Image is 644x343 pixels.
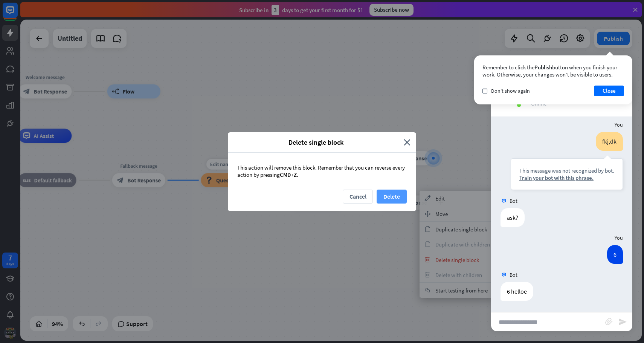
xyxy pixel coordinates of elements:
i: block_attachment [605,318,613,325]
button: Open LiveChat chat widget [6,3,29,26]
span: Bot [510,271,517,278]
div: fkj,dk [596,132,623,151]
span: Delete single block [233,138,398,147]
div: ask? [501,208,525,227]
div: This action will remove this block. Remember that you can reverse every action by pressing . [228,153,416,190]
div: Train your bot with this phrase. [519,174,614,181]
div: 6 [607,245,623,264]
div: Remember to click the button when you finish your work. Otherwise, your changes won’t be visible ... [482,64,624,78]
button: Delete [377,190,407,204]
span: You [615,121,623,128]
i: close [404,138,411,147]
span: Bot [510,198,517,204]
div: This message was not recognized by bot. [519,167,614,174]
button: Cancel [343,190,373,204]
button: Close [594,86,624,96]
span: Don't show again [491,87,530,94]
span: CMD+Z [280,171,297,178]
i: send [618,317,627,326]
span: Publish [534,64,552,71]
span: You [615,234,623,241]
div: 6 helloe [501,282,533,301]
